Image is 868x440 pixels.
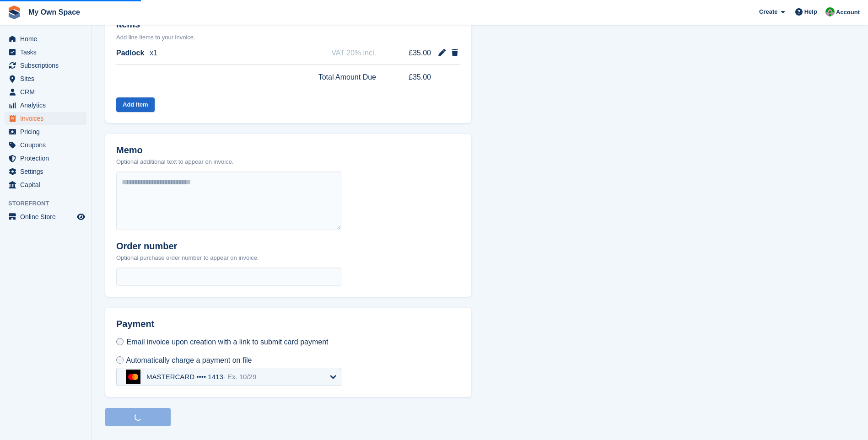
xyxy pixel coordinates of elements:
span: Account [836,8,860,17]
a: Preview store [75,211,86,222]
span: CRM [20,86,75,98]
a: menu [5,165,86,178]
span: Analytics [20,99,75,112]
a: menu [5,46,86,59]
div: MASTERCARD •••• 1413 [146,373,256,381]
a: My Own Space [25,5,84,20]
a: menu [5,72,86,85]
input: Automatically charge a payment on file [116,356,124,364]
span: Email invoice upon creation with a link to submit card payment [126,338,328,346]
a: menu [5,32,86,45]
a: menu [5,210,86,223]
span: Subscriptions [20,59,75,72]
h2: Payment [116,319,341,337]
span: Total Amount Due [318,72,376,83]
span: Coupons [20,139,75,151]
span: Tasks [20,46,75,59]
a: menu [5,125,86,138]
a: menu [5,152,86,165]
button: Add Item [116,97,155,113]
span: - Ex. 10/29 [223,373,257,381]
span: Invoices [20,112,75,125]
span: Settings [20,165,75,178]
span: Automatically charge a payment on file [126,356,252,364]
span: £35.00 [396,48,431,59]
span: Home [20,32,75,45]
img: Paula Harris [825,7,835,16]
span: Sites [20,72,75,85]
a: menu [5,139,86,151]
span: VAT 20% incl. [331,48,376,59]
img: mastercard-a07748ee4cc84171796510105f4fa67e3d10aacf8b92b2c182d96136c942126d.svg [126,370,140,384]
span: Capital [20,178,75,191]
p: Add line items to your invoice. [116,33,460,42]
span: Pricing [20,125,75,138]
span: Storefront [8,199,91,208]
span: Protection [20,152,75,165]
span: £35.00 [396,72,431,83]
span: Help [804,7,817,16]
span: x1 [150,48,157,59]
h2: Order number [116,241,259,252]
h2: Items [116,19,460,32]
span: Create [759,7,777,16]
a: menu [5,112,86,125]
img: stora-icon-8386f47178a22dfd0bd8f6a31ec36ba5ce8667c1dd55bd0f319d3a0aa187defe.svg [7,5,21,19]
a: menu [5,59,86,72]
span: Online Store [20,210,75,223]
span: Padlock [116,48,144,59]
p: Optional purchase order number to appear on invoice. [116,253,259,263]
a: menu [5,99,86,112]
a: menu [5,86,86,98]
h2: Memo [116,145,234,156]
p: Optional additional text to appear on invoice. [116,157,234,166]
input: Email invoice upon creation with a link to submit card payment [116,338,124,345]
a: menu [5,178,86,191]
